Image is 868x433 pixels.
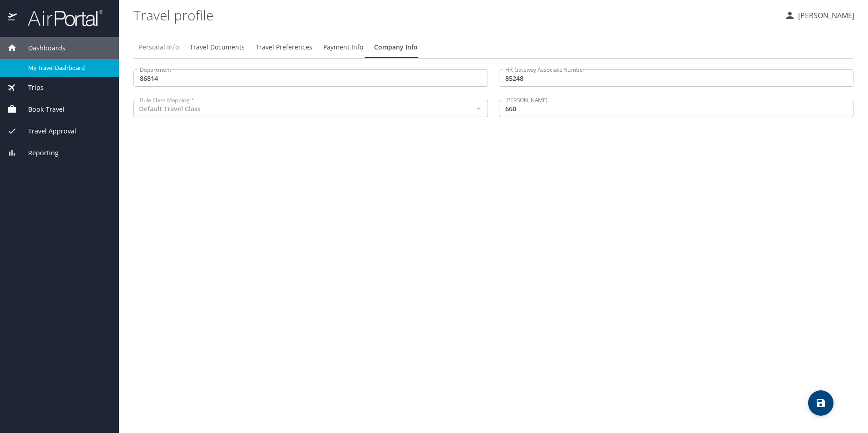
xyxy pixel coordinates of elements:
[133,36,853,58] div: Profile
[323,42,363,53] span: Payment Info
[28,64,108,72] span: My Travel Dashboard
[17,43,65,53] span: Dashboards
[808,390,833,416] button: save
[8,9,18,27] img: icon-airportal.png
[18,9,103,27] img: airportal-logo.png
[133,1,777,29] h1: Travel profile
[374,42,418,53] span: Company Info
[139,42,179,53] span: Personal Info
[795,10,854,21] p: [PERSON_NAME]
[133,69,488,87] input: EX: 123456
[17,104,64,114] span: Book Travel
[17,126,76,136] span: Travel Approval
[781,7,858,24] button: [PERSON_NAME]
[17,83,44,93] span: Trips
[499,100,853,117] input: EX: 123
[190,42,245,53] span: Travel Documents
[499,69,853,87] input: EX: 12345
[17,148,59,158] span: Reporting
[256,42,312,53] span: Travel Preferences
